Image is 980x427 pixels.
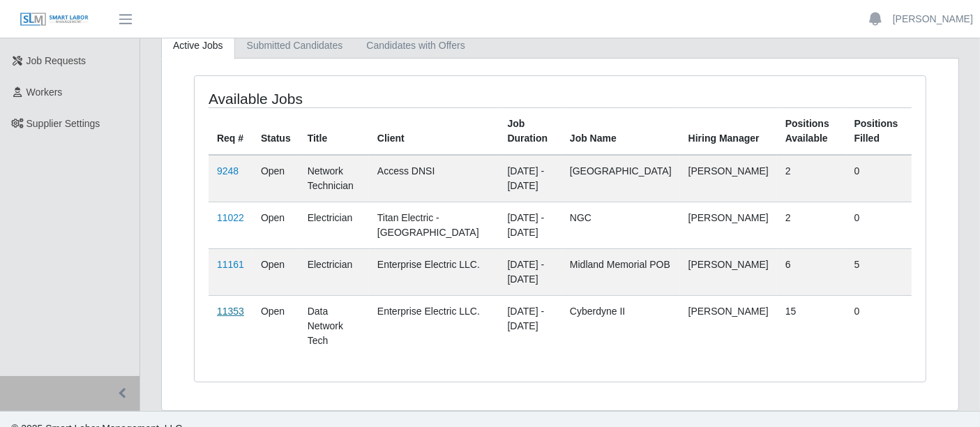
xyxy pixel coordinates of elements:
[299,155,369,202] td: Network Technician
[777,155,846,202] td: 2
[499,155,561,202] td: [DATE] - [DATE]
[777,107,846,155] th: Positions Available
[252,107,299,155] th: Status
[499,295,561,357] td: [DATE] - [DATE]
[209,107,252,155] th: Req #
[299,295,369,357] td: Data Network Tech
[20,12,89,27] img: SLM Logo
[369,248,499,295] td: Enterprise Electric LLC.
[561,107,680,155] th: Job Name
[680,107,777,155] th: Hiring Manager
[252,155,299,202] td: Open
[561,155,680,202] td: [GEOGRAPHIC_DATA]
[846,155,912,202] td: 0
[299,248,369,295] td: Electrician
[235,32,355,59] a: Submitted Candidates
[217,259,244,270] a: 11161
[252,248,299,295] td: Open
[217,306,244,317] a: 11353
[777,295,846,357] td: 15
[846,107,912,155] th: Positions Filled
[680,248,777,295] td: [PERSON_NAME]
[354,32,476,59] a: Candidates with Offers
[846,295,912,357] td: 0
[299,202,369,248] td: Electrician
[561,248,680,295] td: Midland Memorial POB
[27,55,86,66] span: Job Requests
[846,248,912,295] td: 5
[369,202,499,248] td: Titan Electric - [GEOGRAPHIC_DATA]
[27,118,100,129] span: Supplier Settings
[209,90,490,107] h4: Available Jobs
[680,202,777,248] td: [PERSON_NAME]
[893,12,973,27] a: [PERSON_NAME]
[777,202,846,248] td: 2
[561,295,680,357] td: Cyberdyne II
[846,202,912,248] td: 0
[27,87,63,98] span: Workers
[499,248,561,295] td: [DATE] - [DATE]
[499,202,561,248] td: [DATE] - [DATE]
[217,165,239,177] a: 9248
[369,107,499,155] th: Client
[252,295,299,357] td: Open
[252,202,299,248] td: Open
[369,295,499,357] td: Enterprise Electric LLC.
[369,155,499,202] td: Access DNSI
[299,107,369,155] th: Title
[777,248,846,295] td: 6
[680,295,777,357] td: [PERSON_NAME]
[161,32,235,59] a: Active Jobs
[217,212,244,223] a: 11022
[561,202,680,248] td: NGC
[680,155,777,202] td: [PERSON_NAME]
[499,107,561,155] th: Job Duration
